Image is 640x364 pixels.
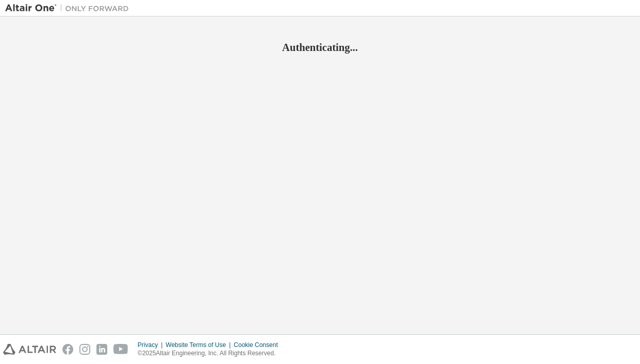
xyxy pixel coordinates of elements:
[3,344,56,355] img: altair_logo.svg
[234,341,284,349] div: Cookie Consent
[5,3,134,13] img: Altair One
[166,341,234,349] div: Website Terms of Use
[138,341,166,349] div: Privacy
[62,344,73,355] img: facebook.svg
[79,344,90,355] img: instagram.svg
[96,344,107,355] img: linkedin.svg
[138,349,284,358] p: © 2025 Altair Engineering, Inc. All Rights Reserved.
[113,344,128,355] img: youtube.svg
[5,41,635,54] h2: Authenticating...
